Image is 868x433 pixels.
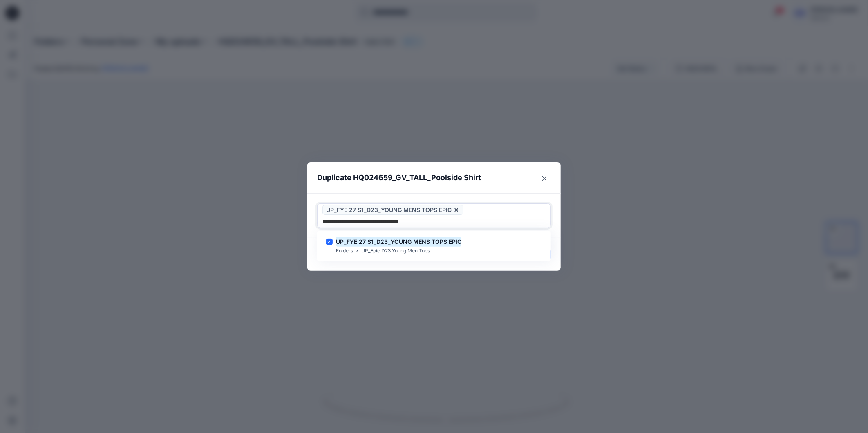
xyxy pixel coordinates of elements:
[361,247,430,255] p: UP_Epic D23 Young Men Tops
[336,247,353,255] p: Folders
[538,172,551,185] button: Close
[326,205,452,215] span: UP_FYE 27 S1_D23_YOUNG MENS TOPS EPIC
[336,236,461,247] mark: UP_FYE 27 S1_D23_YOUNG MENS TOPS EPIC
[317,172,481,183] p: Duplicate HQ024659_GV_TALL_Poolside Shirt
